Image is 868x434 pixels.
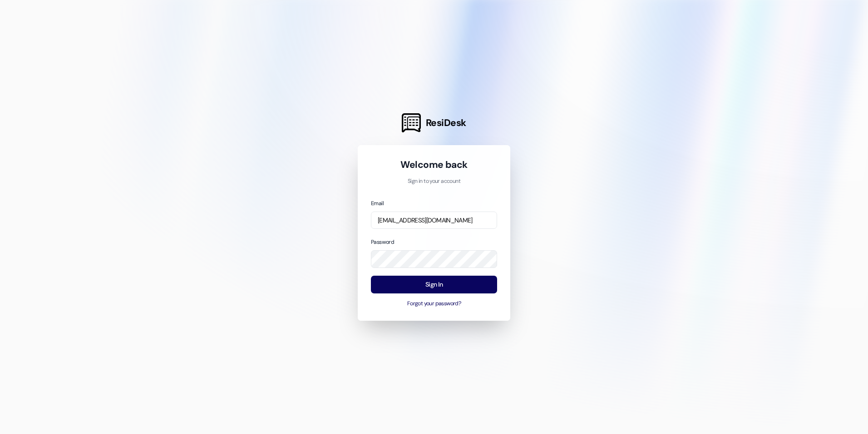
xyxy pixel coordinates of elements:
label: Email [371,200,384,207]
h1: Welcome back [371,158,497,171]
span: ResiDesk [426,116,466,129]
button: Forgot your password? [371,300,497,308]
input: name@example.com [371,212,497,229]
img: ResiDesk Logo [402,113,421,132]
button: Sign In [371,276,497,293]
label: Password [371,238,394,246]
p: Sign in to your account [371,177,497,186]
